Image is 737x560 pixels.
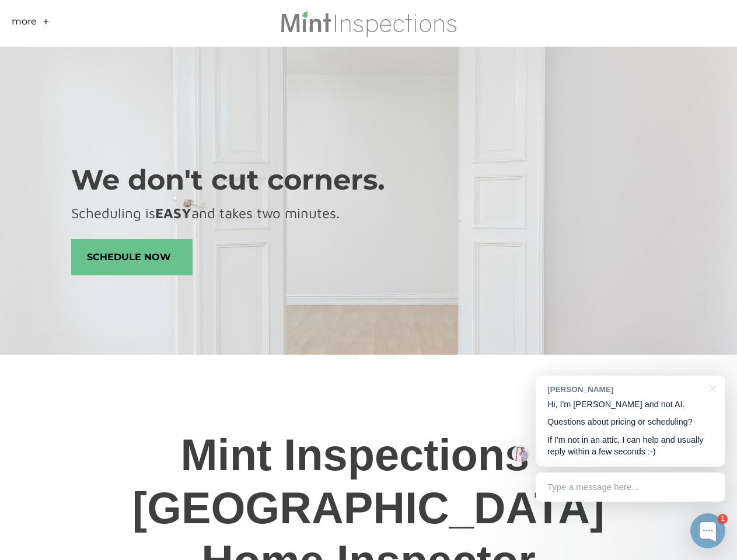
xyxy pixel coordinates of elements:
font: We don't cut corners. [71,163,385,197]
img: Mint Inspections [280,9,457,37]
a: More [12,15,37,33]
div: 1 [718,514,728,524]
div: Type a message here... [536,473,725,502]
a: schedule now [71,239,193,275]
p: Hi, I'm [PERSON_NAME] and not AI. [547,398,714,411]
img: Josh Molleur [512,445,529,463]
p: If I'm not in an attic, I can help and usually reply within a few seconds :-) [547,434,714,458]
div: [PERSON_NAME] [547,384,702,395]
a: + [43,15,50,33]
span: schedule now [72,240,192,275]
p: Questions about pricing or scheduling? [547,416,714,428]
font: Scheduling is and takes two minutes. [71,205,340,221]
strong: EASY [155,205,191,221]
